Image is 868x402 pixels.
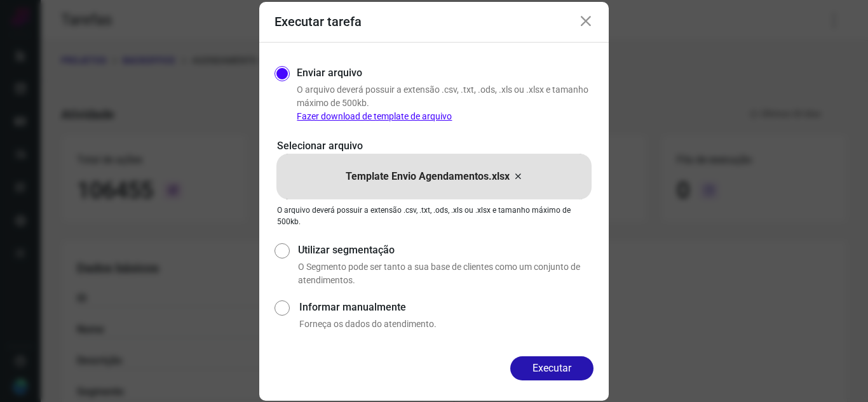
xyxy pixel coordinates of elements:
p: Selecionar arquivo [277,138,591,154]
a: Fazer download de template de arquivo [297,111,452,121]
p: Template Envio Agendamentos.xlsx [346,169,510,184]
label: Informar manualmente [299,300,593,315]
label: Utilizar segmentação [298,243,593,258]
p: Forneça os dados do atendimento. [299,318,593,331]
h3: Executar tarefa [275,14,362,29]
p: O Segmento pode ser tanto a sua base de clientes como um conjunto de atendimentos. [298,260,593,287]
p: O arquivo deverá possuir a extensão .csv, .txt, .ods, .xls ou .xlsx e tamanho máximo de 500kb. [297,83,593,123]
button: Executar [510,356,593,380]
label: Enviar arquivo [297,65,362,81]
p: O arquivo deverá possuir a extensão .csv, .txt, .ods, .xls ou .xlsx e tamanho máximo de 500kb. [277,204,591,227]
